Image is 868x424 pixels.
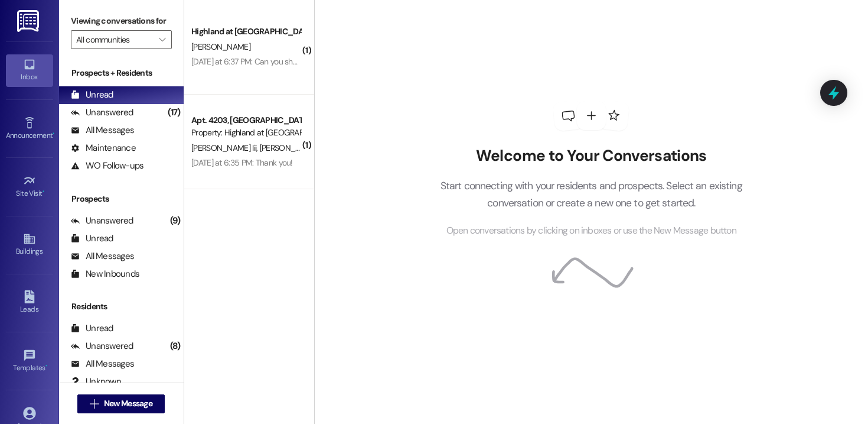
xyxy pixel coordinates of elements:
div: WO Follow-ups [71,160,143,172]
span: [PERSON_NAME] [259,143,318,153]
div: Prospects + Residents [59,67,184,79]
div: Property: Highland at [GEOGRAPHIC_DATA] [191,127,301,139]
div: Unread [71,322,113,335]
div: Unread [71,232,113,245]
h2: Welcome to Your Conversations [422,147,760,166]
div: Prospects [59,193,184,205]
a: Templates • [6,345,53,377]
span: New Message [104,397,152,410]
div: All Messages [71,358,134,370]
i:  [90,399,99,409]
div: New Inbounds [71,268,139,280]
i:  [159,35,165,44]
div: Unanswered [71,215,133,227]
a: Leads [6,287,53,319]
div: All Messages [71,124,134,137]
a: Buildings [6,229,53,261]
div: Unread [71,89,113,101]
button: New Message [77,394,165,413]
div: (8) [167,337,184,355]
div: All Messages [71,250,134,263]
img: ResiDesk Logo [17,10,41,32]
label: Viewing conversations for [71,12,172,30]
span: • [45,362,47,370]
div: [DATE] at 6:35 PM: Thank you! [191,157,293,168]
p: Start connecting with your residents and prospects. Select an existing conversation or create a n... [422,177,760,211]
span: • [43,187,44,196]
div: Apt. 4203, [GEOGRAPHIC_DATA] at [GEOGRAPHIC_DATA] [191,114,301,127]
div: Unanswered [71,340,133,352]
span: • [53,130,54,138]
div: Residents [59,300,184,313]
span: [PERSON_NAME] [191,41,250,52]
a: Site Visit • [6,171,53,203]
span: [PERSON_NAME] Iii [191,143,260,153]
div: Unanswered [71,106,133,119]
span: Open conversations by clicking on inboxes or use the New Message button [446,224,736,238]
a: Inbox [6,54,53,86]
input: All communities [76,30,153,49]
div: [DATE] at 6:37 PM: Can you show me where it is at in the building, and how far from the exits, on... [191,56,549,67]
div: Maintenance [71,142,136,154]
div: (17) [165,103,184,122]
div: Highland at [GEOGRAPHIC_DATA] [191,25,301,38]
div: (9) [167,212,184,230]
div: Unknown [71,376,121,388]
